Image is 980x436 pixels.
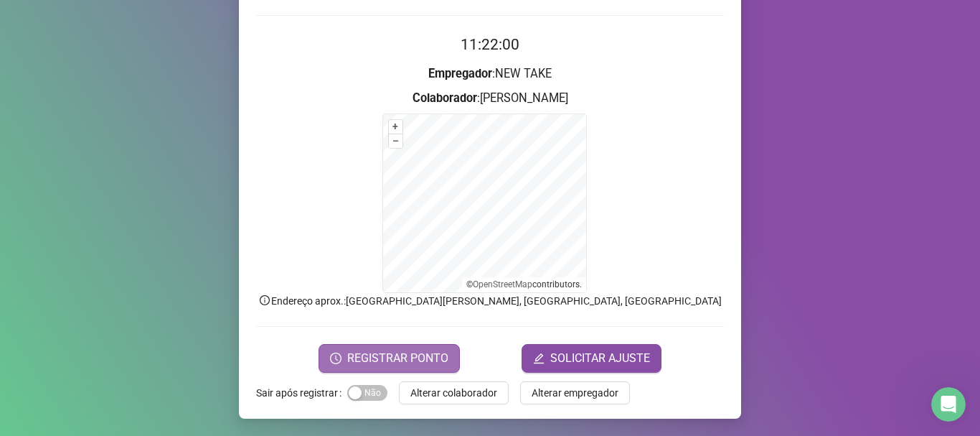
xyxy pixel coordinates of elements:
[461,36,519,53] time: 11:22:00
[389,134,402,148] button: –
[473,279,532,289] a: OpenStreetMap
[330,353,341,364] span: clock-circle
[256,65,724,83] h3: : NEW TAKE
[520,381,630,404] button: Alterar empregador
[466,279,582,289] li: © contributors.
[347,350,448,367] span: REGISTRAR PONTO
[256,89,724,108] h3: : [PERSON_NAME]
[410,385,497,401] span: Alterar colaborador
[319,344,460,373] button: REGISTRAR PONTO
[399,381,509,404] button: Alterar colaborador
[532,385,618,401] span: Alterar empregador
[522,344,661,373] button: editSOLICITAR AJUSTE
[258,294,271,307] span: info-circle
[256,381,347,404] label: Sair após registrar
[413,91,477,105] strong: Colaborador
[931,387,966,422] iframe: Intercom live chat
[550,350,650,367] span: SOLICITAR AJUSTE
[428,67,492,80] strong: Empregador
[256,293,724,309] p: Endereço aprox. : [GEOGRAPHIC_DATA][PERSON_NAME], [GEOGRAPHIC_DATA], [GEOGRAPHIC_DATA]
[389,120,402,134] button: +
[533,353,545,364] span: edit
